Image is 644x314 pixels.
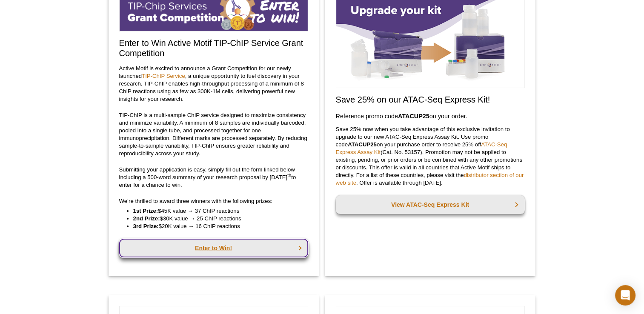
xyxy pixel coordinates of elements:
a: Enter to Win! [119,239,308,257]
div: Open Intercom Messenger [615,285,635,305]
strong: ATACUP25 [398,113,429,120]
p: TIP-ChIP is a multi-sample ChIP service designed to maximize consistency and minimize variability... [119,111,308,157]
a: TIP-ChIP Service [142,73,185,79]
p: Active Motif is excited to announce a Grant Competition for our newly launched , a unique opportu... [119,65,308,103]
li: $30K value → 25 ChIP reactions [133,215,300,223]
h2: Save 25% on our ATAC-Seq Express Kit! [336,94,525,105]
strong: ATACUP25 [348,141,377,148]
strong: 3rd Prize: [133,223,159,229]
sup: th [287,172,291,177]
li: $20K value → 16 ChIP reactions [133,223,300,230]
strong: 2nd Prize: [133,215,160,222]
li: $45K value → 37 ChIP reactions [133,207,300,215]
p: Submitting your application is easy, simply fill out the form linked below including a 500-word s... [119,166,308,189]
p: We’re thrilled to award three winners with the following prizes: [119,197,308,205]
a: View ATAC-Seq Express Kit [336,195,525,214]
h2: Enter to Win Active Motif TIP-ChIP Service Grant Competition [119,38,308,58]
p: Save 25% now when you take advantage of this exclusive invitation to upgrade to our new ATAC-Seq ... [336,126,525,187]
h3: Reference promo code on your order. [336,111,525,121]
strong: 1st Prize: [133,208,158,214]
